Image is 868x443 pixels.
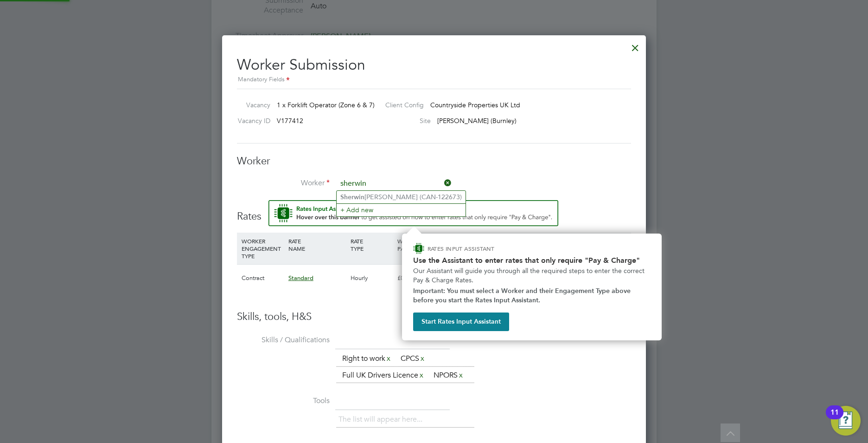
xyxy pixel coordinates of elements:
[385,352,392,365] a: x
[233,117,270,125] label: Vacancy ID
[395,233,442,257] div: WORKER PAY RATE
[237,335,330,345] label: Skills / Qualifications
[337,191,466,203] li: [PERSON_NAME] (CAN-122673)
[402,234,662,340] div: How to input Rates that only require Pay & Charge
[237,396,330,406] label: Tools
[268,200,558,226] button: Rate Assistant
[378,101,424,109] label: Client Config
[413,243,424,254] img: ENGAGE Assistant Icon
[397,352,429,365] li: CPCS
[288,274,313,282] span: Standard
[830,412,839,424] div: 11
[535,233,582,257] div: AGENCY MARKUP
[430,369,468,382] li: NPORS
[413,313,509,331] button: Start Rates Input Assistant
[338,369,428,382] li: Full UK Drivers Licence
[277,101,375,109] span: 1 x Forklift Operator (Zone 6 & 7)
[233,101,270,109] label: Vacancy
[395,265,442,292] div: £0.00
[378,117,431,125] label: Site
[348,265,395,292] div: Hourly
[338,352,396,365] li: Right to work
[582,233,629,264] div: AGENCY CHARGE RATE
[437,117,517,125] span: [PERSON_NAME] (Burnley)
[428,245,544,253] p: RATES INPUT ASSISTANT
[338,413,426,426] li: The list will appear here...
[489,233,536,257] div: EMPLOYER COST
[237,310,631,324] h3: Skills, tools, H&S
[337,177,452,191] input: Search for...
[413,287,632,304] strong: Important: You must select a Worker and their Engagement Type above before you start the Rates In...
[413,267,651,285] p: Our Assistant will guide you through all the required steps to enter the correct Pay & Charge Rates.
[239,233,286,264] div: WORKER ENGAGEMENT TYPE
[430,101,520,109] span: Countryside Properties UK Ltd
[348,233,395,257] div: RATE TYPE
[419,352,426,365] a: x
[458,369,464,381] a: x
[831,406,861,436] button: Open Resource Center, 11 new notifications
[237,200,631,223] h3: Rates
[239,265,286,292] div: Contract
[286,233,348,257] div: RATE NAME
[442,233,489,257] div: HOLIDAY PAY
[418,369,425,381] a: x
[237,48,631,85] h2: Worker Submission
[237,155,631,168] h3: Worker
[413,256,651,265] h2: Use the Assistant to enter rates that only require "Pay & Charge"
[340,193,364,201] b: Sherwin
[337,203,466,216] li: + Add new
[237,178,330,188] label: Worker
[237,75,631,85] div: Mandatory Fields
[277,117,303,125] span: V177412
